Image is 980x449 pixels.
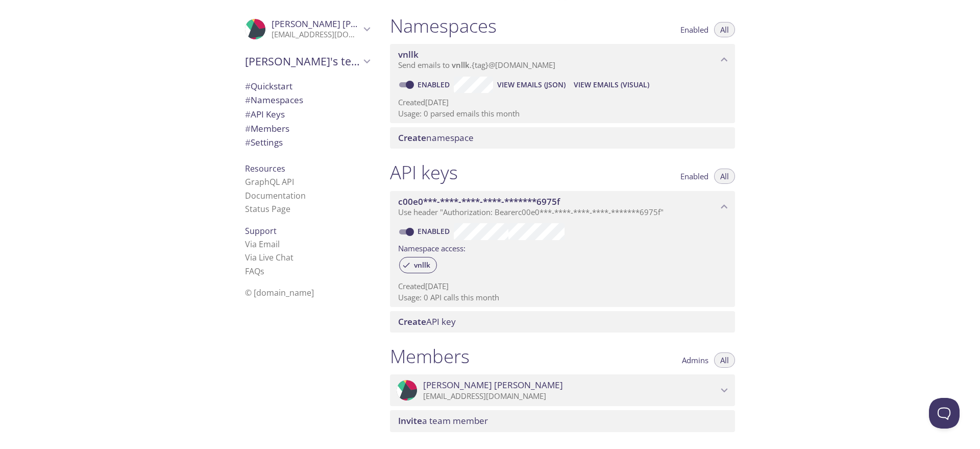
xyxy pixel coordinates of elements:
[245,136,251,148] span: #
[245,287,314,298] span: © [DOMAIN_NAME]
[398,132,426,144] span: Create
[570,77,653,93] button: View Emails (Visual)
[714,352,735,368] button: All
[237,93,378,107] div: Namespaces
[714,169,735,184] button: All
[245,266,264,277] a: FAQ
[245,203,290,215] a: Status Page
[245,80,292,92] span: Quickstart
[398,132,474,144] span: namespace
[390,311,735,333] div: Create API Key
[272,18,411,30] span: [PERSON_NAME] [PERSON_NAME]
[390,127,735,149] div: Create namespace
[416,226,454,236] a: Enabled
[390,44,735,76] div: vnllk namespace
[497,79,566,91] span: View Emails (JSON)
[416,80,454,89] a: Enabled
[245,94,251,106] span: #
[237,12,378,46] div: Bibek Khatri
[398,281,727,292] p: Created [DATE]
[260,266,264,277] span: s
[398,415,488,427] span: a team member
[574,79,649,91] span: View Emails (Visual)
[245,123,251,134] span: #
[423,391,718,401] p: [EMAIL_ADDRESS][DOMAIN_NAME]
[245,252,293,263] a: Via Live Chat
[245,190,306,201] a: Documentation
[408,261,436,270] span: vnllk
[399,257,437,273] div: vnllk
[390,374,735,406] div: Bibek Khatri
[929,398,960,429] iframe: Help Scout Beacon - Open
[390,410,735,432] div: Invite a team member
[237,122,378,136] div: Members
[245,108,285,120] span: API Keys
[390,345,470,368] h1: Members
[452,60,470,70] span: vnllk
[237,48,378,75] div: Bibek's team
[398,316,426,327] span: Create
[237,107,378,122] div: API Keys
[245,94,303,106] span: Namespaces
[272,30,360,40] p: [EMAIL_ADDRESS][DOMAIN_NAME]
[390,14,497,37] h1: Namespaces
[398,292,727,303] p: Usage: 0 API calls this month
[245,225,277,237] span: Support
[398,97,727,108] p: Created [DATE]
[398,240,465,255] label: Namespace access:
[245,108,251,120] span: #
[245,123,289,134] span: Members
[245,54,360,68] span: [PERSON_NAME]'s team
[245,80,251,92] span: #
[237,135,378,150] div: Team Settings
[245,239,280,250] a: Via Email
[398,316,456,327] span: API key
[423,380,563,391] span: [PERSON_NAME] [PERSON_NAME]
[245,136,283,148] span: Settings
[237,79,378,93] div: Quickstart
[714,22,735,37] button: All
[245,176,294,187] a: GraphQL API
[245,163,285,174] span: Resources
[398,49,419,60] span: vnllk
[676,352,715,368] button: Admins
[493,77,570,93] button: View Emails (JSON)
[398,415,422,427] span: Invite
[674,22,715,37] button: Enabled
[390,161,458,184] h1: API keys
[398,60,555,70] span: Send emails to . {tag} @[DOMAIN_NAME]
[398,108,727,119] p: Usage: 0 parsed emails this month
[674,169,715,184] button: Enabled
